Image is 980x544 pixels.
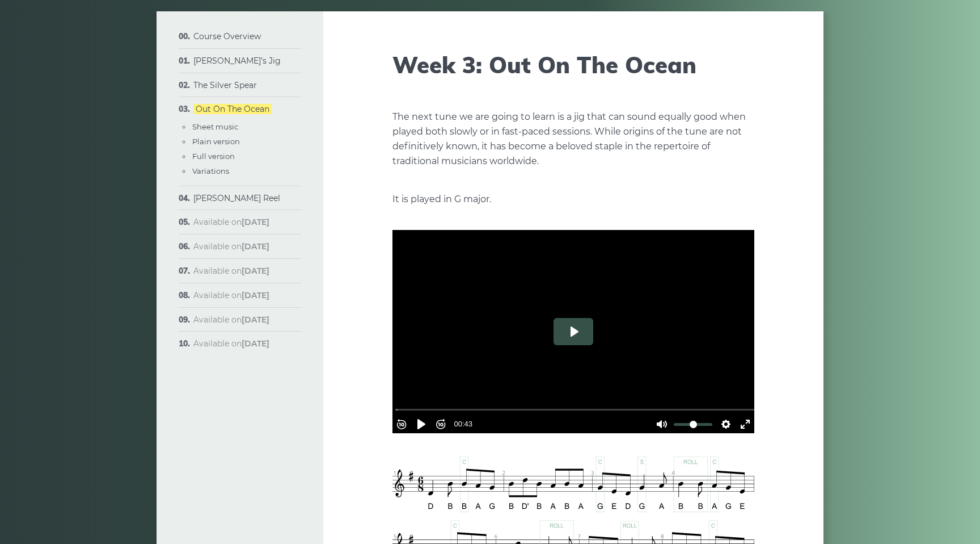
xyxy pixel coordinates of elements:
strong: [DATE] [242,338,269,349]
strong: [DATE] [242,290,269,300]
strong: [DATE] [242,217,269,227]
a: Full version [192,152,235,161]
a: Sheet music [192,122,238,131]
h1: Week 3: Out On The Ocean [392,51,754,78]
a: Plain version [192,137,240,146]
span: Available on [193,338,269,349]
span: Available on [193,241,269,252]
p: It is played in G major. [392,192,754,207]
p: The next tune we are going to learn is a jig that can sound equally good when played both slowly ... [392,110,754,169]
a: The Silver Spear [193,80,257,90]
a: [PERSON_NAME]’s Jig [193,56,281,66]
a: Out On The Ocean [193,104,272,114]
a: Course Overview [193,31,261,41]
span: Available on [193,217,269,227]
a: [PERSON_NAME] Reel [193,193,280,203]
strong: [DATE] [242,241,269,252]
span: Available on [193,315,269,325]
span: Available on [193,290,269,300]
strong: [DATE] [242,266,269,276]
strong: [DATE] [242,315,269,325]
a: Variations [192,166,229,175]
span: Available on [193,266,269,276]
